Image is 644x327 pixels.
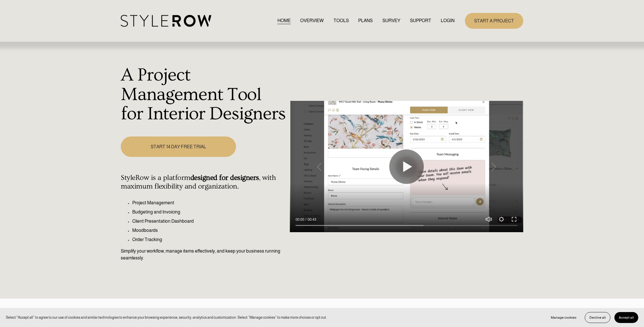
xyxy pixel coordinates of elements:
span: Accept all [619,316,634,320]
h1: A Project Management Tool for Interior Designers [121,66,287,124]
p: Budgeting and Invoicing [132,209,287,216]
a: START A PROJECT [465,13,523,29]
strong: designed for designers [190,174,259,182]
input: Seek [296,224,517,228]
div: Duration [306,217,318,222]
p: Order Tracking [132,236,287,243]
a: LOGIN [441,17,455,25]
p: Simplify your workflow, manage items effectively, and keep your business running seamlessly. [121,248,287,261]
p: Client Presentation Dashboard [132,218,287,225]
span: Decline all [589,316,606,320]
p: Project Management [132,199,287,206]
button: Accept all [614,312,638,323]
a: START 14 DAY FREE TRIAL [121,136,236,157]
span: SUPPORT [410,17,431,24]
div: Current time [296,217,306,222]
a: folder dropdown [410,17,431,25]
a: HOME [277,17,291,25]
img: StyleRow [121,15,211,27]
button: Manage cookies [547,312,581,323]
button: Play [389,149,424,184]
a: SURVEY [382,17,400,25]
a: TOOLS [333,17,349,25]
a: OVERVIEW [300,17,324,25]
h4: StyleRow is a platform , with maximum flexibility and organization. [121,174,287,191]
p: Moodboards [132,227,287,234]
span: Manage cookies [551,316,576,320]
p: Select “Accept all” to agree to our use of cookies and similar technologies to enhance your brows... [6,315,327,320]
a: PLANS [358,17,373,25]
button: Decline all [585,312,610,323]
